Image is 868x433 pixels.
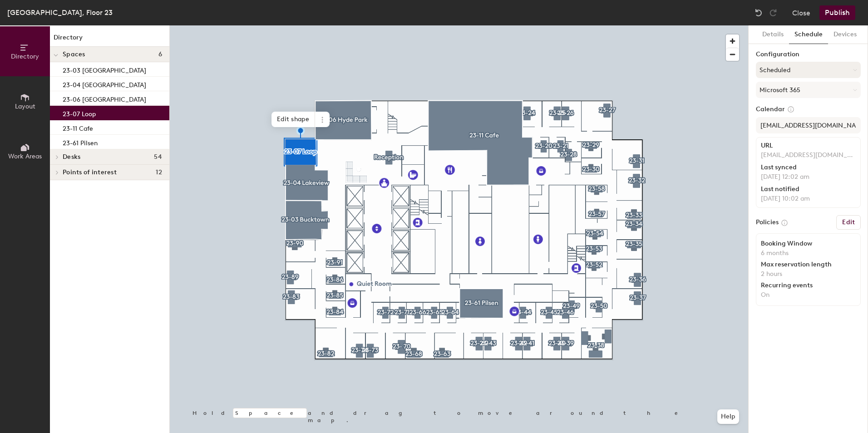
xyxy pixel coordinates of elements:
label: Configuration [756,51,861,58]
button: Publish [819,5,855,20]
button: Details [757,25,789,44]
div: [GEOGRAPHIC_DATA], Floor 23 [7,7,113,18]
button: Microsoft 365 [756,82,861,98]
span: Desks [63,153,80,161]
span: Spaces [63,51,85,58]
button: Edit [836,215,861,230]
p: 23-61 Pilsen [63,137,98,147]
p: [DATE] 12:02 am [761,173,856,181]
button: Schedule [789,25,828,44]
label: Policies [756,219,779,226]
p: 23-04 [GEOGRAPHIC_DATA] [63,79,146,89]
p: [EMAIL_ADDRESS][DOMAIN_NAME] [761,151,856,159]
div: Last notified [761,186,856,193]
span: Points of interest [63,169,117,176]
button: Close [792,5,810,20]
button: Help [717,409,739,424]
p: 23-03 [GEOGRAPHIC_DATA] [63,64,146,74]
span: Layout [15,103,35,110]
span: 12 [156,169,162,176]
span: Edit shape [271,112,315,127]
button: Scheduled [756,62,861,78]
span: 54 [154,153,162,161]
p: [DATE] 10:02 am [761,195,856,203]
label: Calendar [756,105,861,113]
span: Work Areas [8,153,42,160]
img: Redo [769,8,778,17]
img: Undo [754,8,763,17]
h1: Directory [50,33,169,47]
p: 23-06 [GEOGRAPHIC_DATA] [63,93,146,103]
div: Recurring events [761,282,856,289]
div: URL [761,142,856,149]
p: 23-07 Loop [63,108,96,118]
input: Add calendar email [756,117,861,133]
div: Max reservation length [761,261,856,268]
div: Last synced [761,164,856,171]
h6: Edit [842,219,855,226]
p: 2 hours [761,270,856,278]
p: On [761,291,856,299]
button: Devices [828,25,862,44]
span: Directory [11,53,39,60]
div: Booking Window [761,240,856,247]
span: 6 [158,51,162,58]
p: 6 months [761,249,856,257]
p: 23-11 Cafe [63,122,93,133]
